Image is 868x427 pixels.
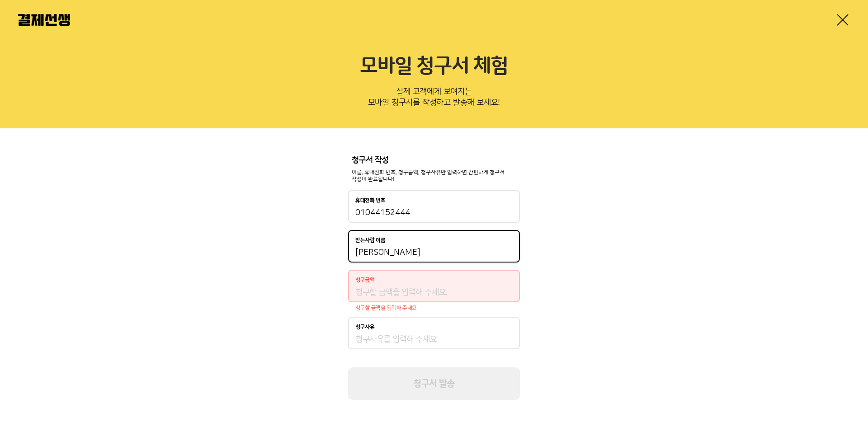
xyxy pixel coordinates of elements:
[348,367,520,400] button: 청구서 발송
[355,324,375,330] p: 청구사유
[355,207,513,218] input: 휴대전화 번호
[18,54,850,79] h2: 모바일 청구서 체험
[18,14,70,26] img: 결제선생
[355,247,513,258] input: 받는사람 이름
[355,287,513,298] input: 청구금액
[355,334,513,345] input: 청구사유
[355,237,386,244] p: 받는사람 이름
[18,84,850,114] p: 실제 고객에게 보여지는 모바일 청구서를 작성하고 발송해 보세요!
[355,305,520,311] p: 청구할 금액을 입력해 주세요
[352,155,516,165] p: 청구서 작성
[355,197,386,204] p: 휴대전화 번호
[352,169,516,183] p: 이름, 휴대전화 번호, 청구금액, 청구사유만 입력하면 간편하게 청구서 작성이 완료됩니다!
[355,277,375,283] p: 청구금액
